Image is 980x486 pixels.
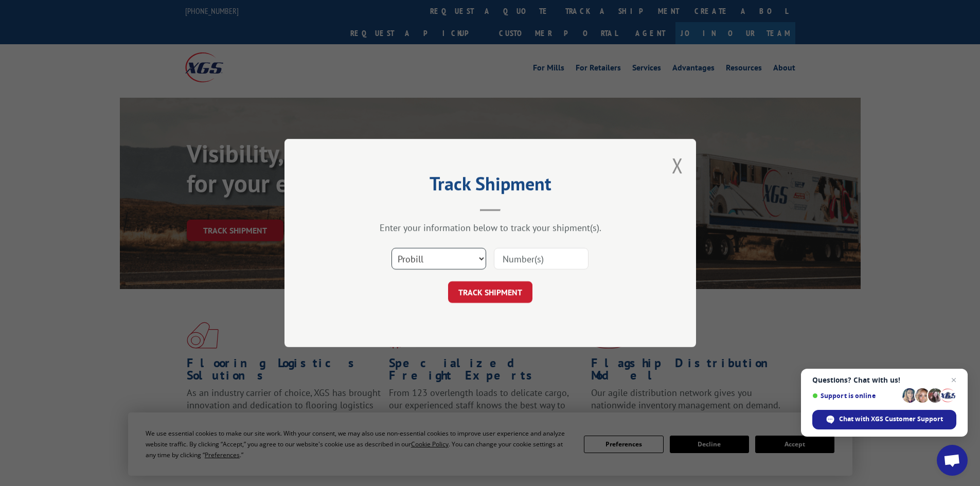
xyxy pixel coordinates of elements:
[839,415,943,424] span: Chat with XGS Customer Support
[812,376,956,384] span: Questions? Chat with us!
[812,410,956,429] div: Chat with XGS Customer Support
[948,374,960,386] span: Close chat
[336,176,645,196] h2: Track Shipment
[448,281,532,303] button: TRACK SHIPMENT
[336,222,645,233] div: Enter your information below to track your shipment(s).
[494,248,589,269] input: Number(s)
[937,445,968,476] div: Open chat
[672,152,683,179] button: Close modal
[812,392,899,400] span: Support is online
